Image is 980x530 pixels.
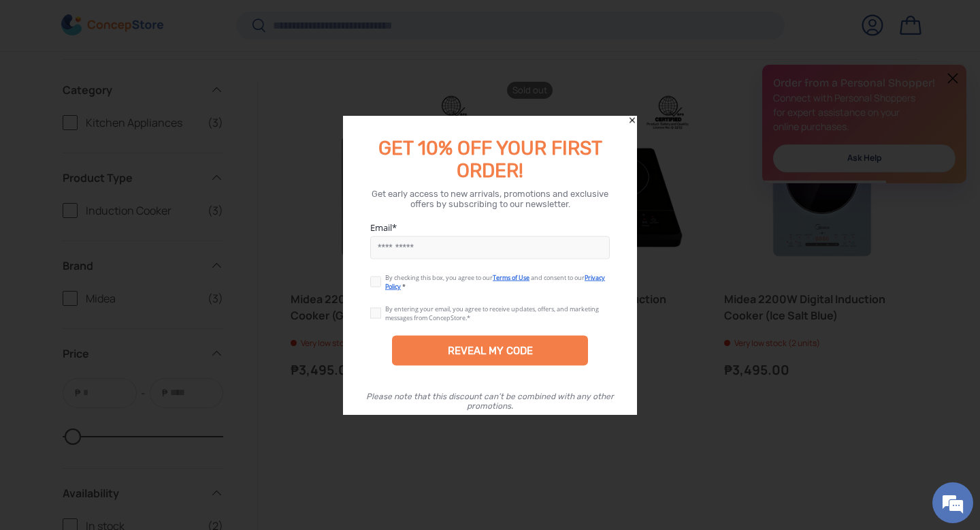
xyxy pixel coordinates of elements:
textarea: Type your message and hit 'Enter' [7,372,259,420]
span: By checking this box, you agree to our [385,273,493,282]
div: Please note that this discount can’t be combined with any other promotions. [357,392,623,411]
div: Chat with us now [71,76,229,94]
div: REVEAL MY CODE [448,345,533,357]
span: and consent to our [531,273,585,282]
a: Privacy Policy [385,273,605,291]
div: Minimize live chat window [223,7,256,40]
label: Email [370,221,610,234]
div: Close [627,116,637,125]
div: Get early access to new arrivals, promotions and exclusive offers by subscribing to our newsletter. [359,189,621,209]
a: Terms of Use [493,273,529,282]
div: REVEAL MY CODE [392,336,588,366]
div: By entering your email, you agree to receive updates, offers, and marketing messages from ConcepS... [385,305,599,322]
span: GET 10% OFF YOUR FIRST ORDER! [378,137,602,182]
span: We're online! [79,172,188,309]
